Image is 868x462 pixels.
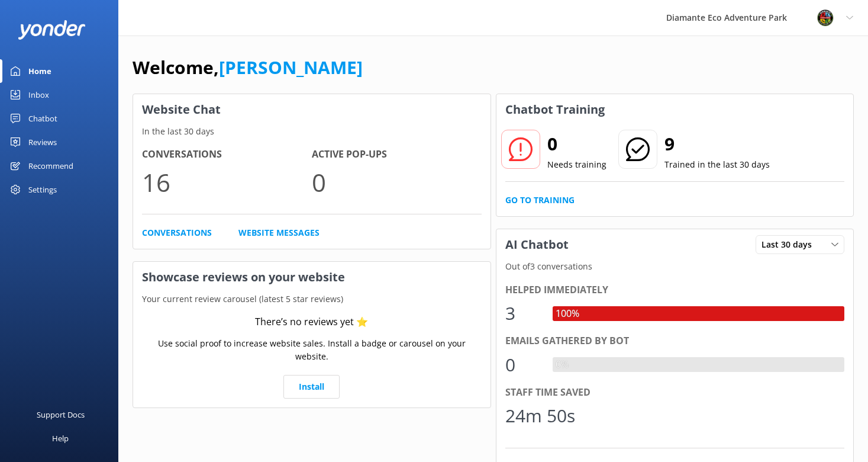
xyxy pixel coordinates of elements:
div: 3 [505,299,541,328]
p: Out of 3 conversations [496,260,854,273]
p: 0 [312,162,482,202]
div: Staff time saved [505,385,845,400]
h2: 9 [664,130,770,158]
div: Help [52,426,69,450]
div: 100% [553,306,582,322]
div: 0% [553,357,572,373]
p: Needs training [547,158,606,171]
div: Chatbot [28,107,57,130]
a: Go to Training [505,194,575,207]
h3: Showcase reviews on your website [133,262,491,293]
div: Inbox [28,83,49,107]
div: 24m 50s [505,402,575,430]
div: Helped immediately [505,283,845,298]
h1: Welcome, [133,53,363,82]
div: There’s no reviews yet ⭐ [255,315,368,330]
img: yonder-white-logo.png [18,20,86,40]
p: Your current review carousel (latest 5 star reviews) [133,293,491,306]
p: Use social proof to increase website sales. Install a badge or carousel on your website. [142,337,482,364]
img: 831-1756915225.png [817,9,834,27]
div: Recommend [28,154,73,178]
a: Website Messages [238,226,320,239]
h4: Conversations [142,147,312,162]
p: In the last 30 days [133,125,491,138]
p: 16 [142,162,312,202]
a: [PERSON_NAME] [219,55,363,79]
h3: Website Chat [133,94,491,125]
div: 0 [505,351,541,379]
h4: Active Pop-ups [312,147,482,162]
a: Install [283,375,340,399]
span: Last 30 days [761,238,819,251]
h2: 0 [547,130,606,158]
h3: AI Chatbot [496,229,577,260]
div: Settings [28,178,57,201]
div: Emails gathered by bot [505,333,845,349]
div: Home [28,59,51,83]
a: Conversations [142,226,212,239]
div: Reviews [28,130,57,154]
h3: Chatbot Training [496,94,614,125]
div: Support Docs [37,403,85,426]
p: Trained in the last 30 days [664,158,770,171]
